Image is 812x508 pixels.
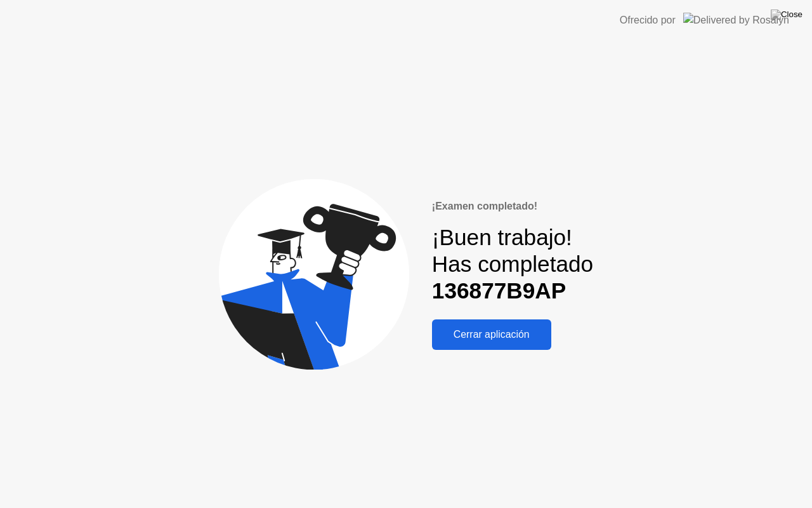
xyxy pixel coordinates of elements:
[683,13,789,27] img: Delivered by Rosalyn
[432,278,566,303] b: 136877B9AP
[436,329,547,340] div: Cerrar aplicación
[620,13,676,28] div: Ofrecido por
[432,224,593,305] div: ¡Buen trabajo! Has completado
[432,319,551,350] button: Cerrar aplicación
[432,199,593,214] div: ¡Examen completado!
[771,10,802,20] img: Close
